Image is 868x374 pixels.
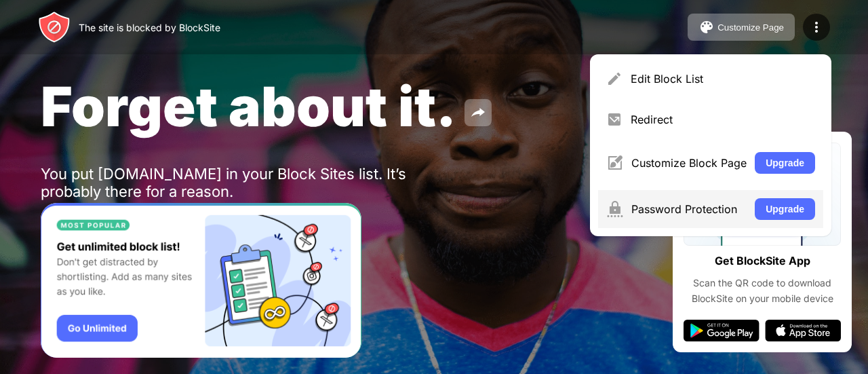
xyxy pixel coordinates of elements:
div: Password Protection [631,202,747,216]
div: Redirect [631,113,815,126]
div: The site is blocked by BlockSite [79,22,220,33]
button: Upgrade [755,198,815,220]
img: menu-customize.svg [606,155,623,171]
img: header-logo.svg [38,11,71,43]
button: Upgrade [755,152,815,174]
button: Customize Page [688,14,795,41]
img: app-store.svg [765,320,841,341]
img: menu-icon.svg [808,19,825,35]
div: Customize Block Page [631,156,747,170]
img: pallet.svg [698,19,715,35]
div: Edit Block List [631,72,815,86]
img: google-play.svg [684,320,759,341]
iframe: Banner [41,203,361,358]
img: menu-pencil.svg [606,71,623,87]
img: share.svg [470,105,486,121]
img: menu-password.svg [606,201,623,217]
div: Customize Page [717,22,784,33]
span: Forget about it. [41,73,456,139]
div: You put [DOMAIN_NAME] in your Block Sites list. It’s probably there for a reason. [41,165,460,200]
img: menu-redirect.svg [606,111,623,128]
